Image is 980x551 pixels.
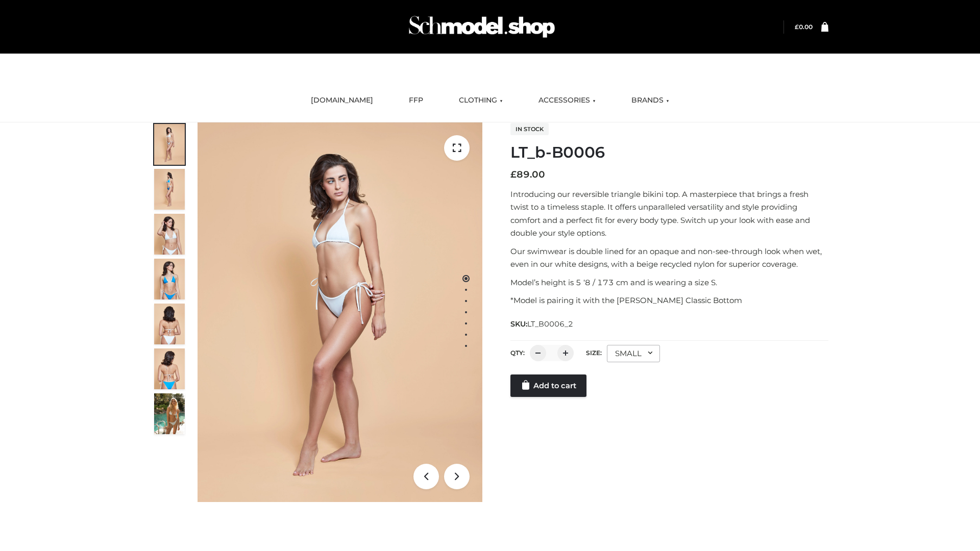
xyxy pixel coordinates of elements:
[607,345,660,362] div: SMALL
[510,318,574,330] span: SKU:
[795,23,813,31] bdi: 0.00
[795,23,799,31] span: £
[401,89,431,112] a: FFP
[154,214,185,255] img: ArielClassicBikiniTop_CloudNine_AzureSky_OW114ECO_3-scaled.jpg
[510,294,828,307] p: *Model is pairing it with the [PERSON_NAME] Classic Bottom
[531,89,603,112] a: ACCESSORIES
[510,169,517,180] span: £
[795,23,813,31] a: £0.00
[586,349,602,357] label: Size:
[510,245,828,271] p: Our swimwear is double lined for an opaque and non-see-through look when wet, even in our white d...
[405,7,558,47] img: Schmodel Admin 964
[451,89,510,112] a: CLOTHING
[510,276,828,289] p: Model’s height is 5 ‘8 / 173 cm and is wearing a size S.
[510,169,545,180] bdi: 89.00
[198,122,482,502] img: LT_b-B0006
[303,89,381,112] a: [DOMAIN_NAME]
[154,124,185,165] img: ArielClassicBikiniTop_CloudNine_AzureSky_OW114ECO_1-scaled.jpg
[154,304,185,344] img: ArielClassicBikiniTop_CloudNine_AzureSky_OW114ECO_7-scaled.jpg
[154,348,185,389] img: ArielClassicBikiniTop_CloudNine_AzureSky_OW114ECO_8-scaled.jpg
[624,89,677,112] a: BRANDS
[510,188,828,240] p: Introducing our reversible triangle bikini top. A masterpiece that brings a fresh twist to a time...
[154,169,185,210] img: ArielClassicBikiniTop_CloudNine_AzureSky_OW114ECO_2-scaled.jpg
[154,393,185,434] img: Arieltop_CloudNine_AzureSky2.jpg
[510,123,549,135] span: In stock
[527,319,573,329] span: LT_B0006_2
[510,349,525,357] label: QTY:
[510,143,828,162] h1: LT_b-B0006
[154,259,185,299] img: ArielClassicBikiniTop_CloudNine_AzureSky_OW114ECO_4-scaled.jpg
[510,374,586,397] a: Add to cart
